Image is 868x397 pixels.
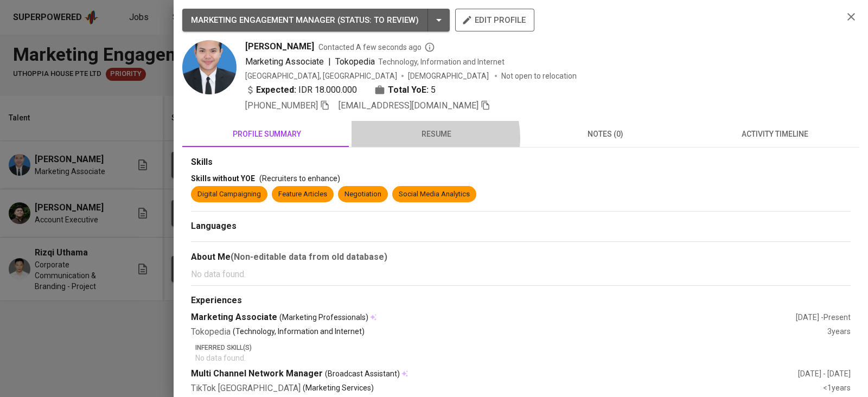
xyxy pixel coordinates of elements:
[191,268,851,281] p: No data found.
[337,15,419,25] span: ( STATUS : To Review )
[245,100,318,111] span: [PHONE_NUMBER]
[245,84,357,97] div: IDR 18.000.000
[191,326,827,338] div: Tokopedia
[231,252,387,262] b: (Non-editable data from old database)
[256,84,296,97] b: Expected:
[278,189,327,200] div: Feature Articles
[328,55,331,68] span: |
[358,127,514,141] span: resume
[335,56,375,67] span: Tokopedia
[245,56,324,67] span: Marketing Associate
[325,368,400,379] span: (Broadcast Assistant)
[197,189,261,200] div: Digital Campaigning
[798,368,851,379] div: [DATE] - [DATE]
[191,368,798,380] div: Multi Channel Network Manager
[279,312,368,323] span: (Marketing Professionals)
[245,71,397,81] div: [GEOGRAPHIC_DATA], [GEOGRAPHIC_DATA]
[388,84,429,97] b: Total YoE:
[191,156,851,169] div: Skills
[697,127,853,141] span: activity timeline
[424,42,435,53] svg: By Batam recruiter
[259,174,340,183] span: (Recruiters to enhance)
[191,220,851,233] div: Languages
[399,189,470,200] div: Social Media Analytics
[455,9,534,31] button: edit profile
[796,312,851,323] div: [DATE] - Present
[344,189,381,200] div: Negotiation
[464,13,526,27] span: edit profile
[191,311,796,324] div: Marketing Associate
[339,100,478,111] span: [EMAIL_ADDRESS][DOMAIN_NAME]
[191,382,823,395] div: TikTok [GEOGRAPHIC_DATA]
[501,71,577,81] p: Not open to relocation
[182,9,450,31] button: MARKETING ENGAGEMENT MANAGER (STATUS: To Review)
[827,326,851,338] div: 3 years
[378,57,505,66] span: Technology, Information and Internet
[527,127,684,141] span: notes (0)
[455,15,534,24] a: edit profile
[303,382,374,395] p: (Marketing Services)
[191,294,851,307] div: Experiences
[189,127,345,141] span: profile summary
[191,174,255,183] span: Skills without YOE
[823,382,851,395] div: <1 years
[318,42,435,53] span: Contacted A few seconds ago
[195,343,851,353] p: Inferred Skill(s)
[408,71,490,81] span: [DEMOGRAPHIC_DATA]
[233,326,365,338] p: (Technology, Information and Internet)
[182,40,237,94] img: 004b18afc1fa24926bd686be42c970b2.jpeg
[245,40,314,53] span: [PERSON_NAME]
[431,84,436,97] span: 5
[191,251,851,264] div: About Me
[195,353,851,363] p: No data found.
[191,15,335,25] span: MARKETING ENGAGEMENT MANAGER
